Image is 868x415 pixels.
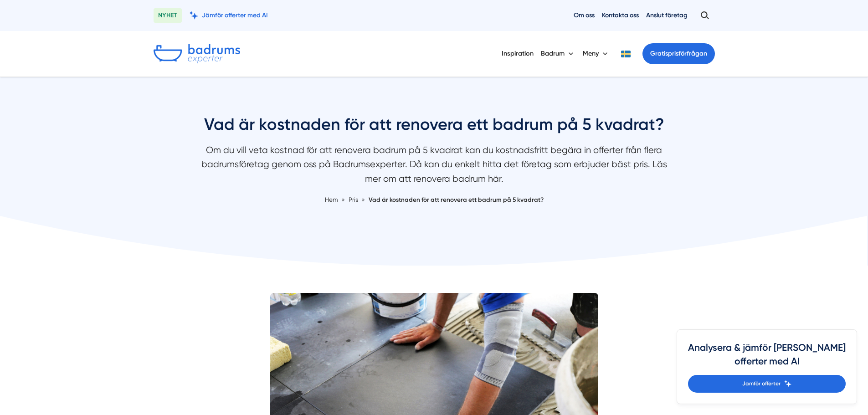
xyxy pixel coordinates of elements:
nav: Breadcrumb [193,195,676,205]
a: Gratisprisförfrågan [642,43,715,64]
button: Badrum [541,42,575,66]
span: » [342,195,345,205]
a: Anslut företag [646,11,688,20]
a: Inspiration [502,42,534,65]
p: Om du vill veta kostnad för att renovera badrum på 5 kvadrat kan du kostnadsfritt begära in offer... [193,143,676,190]
img: Badrumsexperter.se logotyp [154,44,240,63]
a: Vad är kostnaden för att renovera ett badrum på 5 kvadrat? [369,196,544,203]
span: Jämför offerter med AI [202,11,268,20]
span: Pris [349,196,358,203]
a: Om oss [574,11,595,20]
h4: Analysera & jämför [PERSON_NAME] offerter med AI [688,341,846,375]
a: Jämför offerter med AI [189,11,268,20]
a: Jämför offerter [688,375,846,393]
a: Kontakta oss [602,11,639,20]
button: Meny [583,42,610,66]
a: Pris [349,196,360,203]
h1: Vad är kostnaden för att renovera ett badrum på 5 kvadrat? [193,113,676,143]
span: Jämför offerter [742,379,781,388]
span: NYHET [154,8,182,23]
a: Hem [325,196,338,203]
span: Gratis [650,50,668,57]
span: » [362,195,365,205]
